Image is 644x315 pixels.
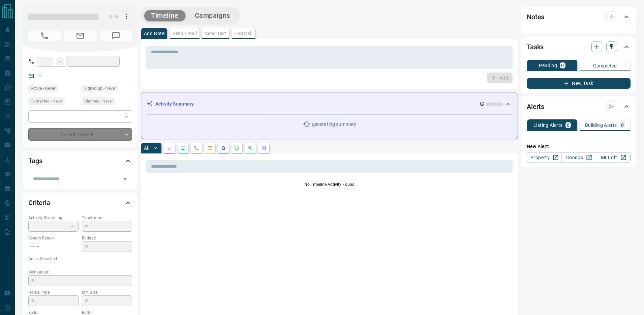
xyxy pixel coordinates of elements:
p: All [144,146,149,150]
svg: Lead Browsing Activity [180,145,186,151]
span: No Email [64,30,96,41]
svg: Opportunities [248,145,253,151]
svg: Notes [167,145,172,151]
span: Signed up - Never [84,85,116,92]
button: Open [120,174,130,184]
h2: Tasks [527,41,544,52]
div: Activity Summary [147,98,512,110]
svg: Listing Alerts [221,145,226,151]
p: Home Type: [28,289,79,295]
span: Contacted - Never [31,98,63,105]
h2: Notes [527,11,544,22]
p: Listing Alerts [533,123,563,127]
p: Search Range: [28,235,79,241]
p: Areas Searched: [28,256,132,262]
div: Do Not Contact [28,128,132,141]
h2: Tags [28,155,42,166]
svg: Requests [234,145,240,151]
h2: Alerts [527,101,544,112]
button: New Task [527,78,631,89]
p: generating summary [312,121,356,128]
p: 0 [621,123,624,127]
p: Pending [539,63,557,68]
a: Property [527,152,561,163]
div: Alerts [527,98,631,115]
button: Timeline [144,10,185,21]
span: Claimed - Never [84,98,113,105]
span: No Number [28,30,61,41]
p: Add Note [144,31,164,36]
span: No Number [100,30,132,41]
p: -- - -- [28,241,79,252]
p: New Alert: [527,143,631,150]
p: Motivation: [28,269,132,275]
p: Completed [593,63,617,68]
p: No Timeline Activity Found [146,181,513,188]
p: Timeframe: [82,215,132,221]
svg: Emails [207,145,213,151]
p: Budget: [82,235,132,241]
button: Campaigns [188,10,237,21]
p: Min Size: [82,289,132,295]
p: 0 [567,123,570,127]
div: Notes [527,9,631,25]
a: Mr.Loft [596,152,631,163]
a: Condos [561,152,596,163]
p: Building Alerts [585,123,617,127]
a: -- [39,73,42,78]
div: Tasks [527,39,631,55]
h2: Criteria [28,197,50,208]
p: 0 [561,63,564,68]
svg: Calls [194,145,199,151]
p: Activity Summary [155,101,194,108]
svg: Agent Actions [261,145,267,151]
span: Active - Never [31,85,55,92]
div: Tags [28,153,132,169]
p: Actively Searching: [28,215,79,221]
div: Criteria [28,195,132,211]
